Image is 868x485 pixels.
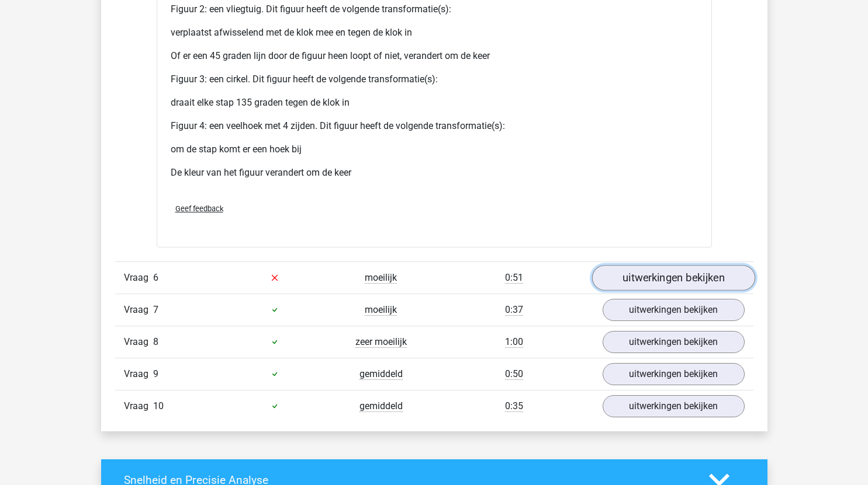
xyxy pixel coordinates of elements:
[171,49,698,63] p: Of er een 45 graden lijn door de figuur heen loopt of niet, verandert om de keer
[124,303,153,317] span: Vraag
[603,331,745,353] a: uitwerkingen bekijken
[171,96,698,110] p: draait elke stap 135 graden tegen de klok in
[124,271,153,285] span: Vraag
[153,304,158,315] span: 7
[592,265,755,291] a: uitwerkingen bekijken
[505,336,523,348] span: 1:00
[124,367,153,381] span: Vraag
[365,272,397,284] span: moeilijk
[603,395,745,417] a: uitwerkingen bekijken
[359,400,403,412] span: gemiddeld
[171,166,698,180] p: De kleur van het figuur verandert om de keer
[171,26,698,40] p: verplaatst afwisselend met de klok mee en tegen de klok in
[171,72,698,86] p: Figuur 3: een cirkel. Dit figuur heeft de volgende transformatie(s):
[124,399,153,413] span: Vraag
[505,400,523,412] span: 0:35
[124,335,153,349] span: Vraag
[175,204,223,213] span: Geef feedback
[171,2,698,16] p: Figuur 2: een vliegtuig. Dit figuur heeft de volgende transformatie(s):
[505,272,523,284] span: 0:51
[603,363,745,385] a: uitwerkingen bekijken
[505,368,523,380] span: 0:50
[153,400,164,411] span: 10
[171,119,698,133] p: Figuur 4: een veelhoek met 4 zijden. Dit figuur heeft de volgende transformatie(s):
[505,304,523,316] span: 0:37
[355,336,407,348] span: zeer moeilijk
[153,272,158,283] span: 6
[359,368,403,380] span: gemiddeld
[365,304,397,316] span: moeilijk
[153,368,158,379] span: 9
[153,336,158,347] span: 8
[171,142,698,156] p: om de stap komt er een hoek bij
[603,299,745,321] a: uitwerkingen bekijken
